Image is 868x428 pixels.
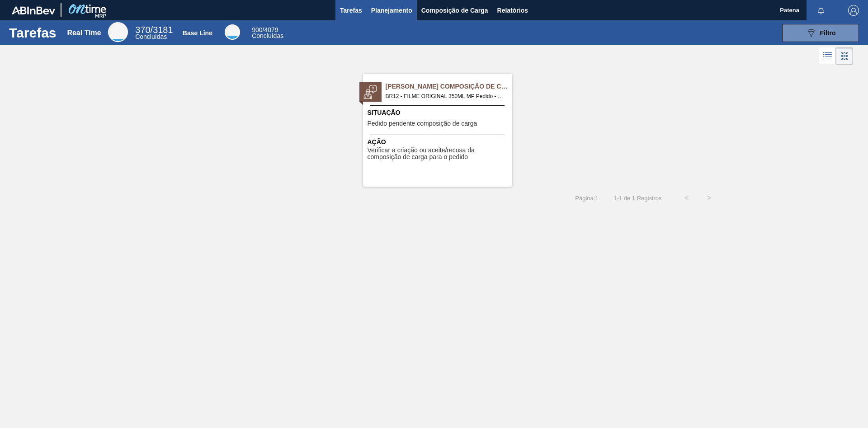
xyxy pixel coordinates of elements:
span: / 4079 [252,26,278,33]
span: BR12 - FILME ORIGINAL 350ML MP Pedido - 2025638 [386,91,505,101]
span: Composição de Carga [421,5,488,16]
img: Logout [848,5,859,16]
button: Filtro [782,24,859,42]
div: Real Time [67,29,101,37]
span: Relatórios [497,5,528,16]
span: Concluídas [252,32,283,39]
div: Real Time [135,26,173,40]
img: status [363,85,377,99]
div: Base Line [252,27,283,39]
span: 370 [135,25,150,35]
div: Real Time [108,22,128,42]
img: TNhmsLtSVTkK8tSr43FrP2fwEKptu5GPRR3wAAAABJRU5ErkJggg== [12,6,55,14]
button: Notificações [807,4,835,17]
span: 900 [252,26,262,33]
span: Tarefas [340,5,362,16]
span: Pedido pendente composição de carga [368,120,477,127]
span: Planejamento [371,5,412,16]
span: Ação [368,137,510,147]
span: / 3181 [135,25,173,35]
span: 1 - 1 de 1 Registros [612,195,662,202]
div: Visão em Cards [836,47,853,65]
div: Base Line [183,29,212,37]
span: Concluídas [135,33,167,40]
span: Pedido Aguardando Composição de Carga [386,82,512,91]
span: Verificar a criação ou aceite/recusa da composição de carga para o pedido [368,147,510,161]
span: Página : 1 [575,195,598,202]
button: < [675,187,698,209]
button: > [698,187,721,209]
div: Base Line [225,24,240,40]
div: Visão em Lista [819,47,836,65]
h1: Tarefas [9,28,57,38]
span: Filtro [820,29,836,37]
span: Situação [368,108,510,118]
